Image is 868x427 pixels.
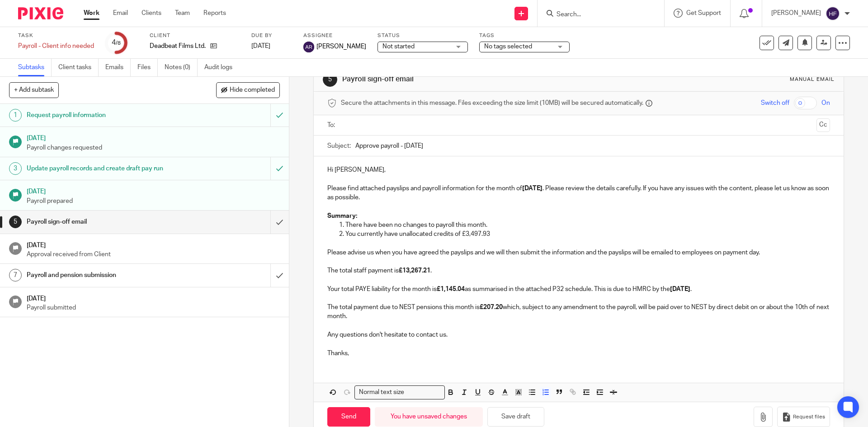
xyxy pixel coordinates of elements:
strong: £13,267.21 [399,267,430,274]
input: Send [327,407,370,427]
p: Approval received from Client [27,250,280,259]
label: Status [377,32,468,39]
a: Reports [203,9,226,18]
img: Pixie [18,7,63,19]
label: To: [327,121,337,130]
span: [PERSON_NAME] [316,42,366,51]
a: Clients [142,9,161,18]
p: Please advise us when you have agreed the payslips and we will then submit the information and th... [327,248,830,321]
a: Work [84,9,99,18]
span: No tags selected [484,43,532,50]
input: Search for option [407,388,439,397]
button: Cc [816,118,830,132]
h1: [DATE] [27,185,280,196]
strong: Summary: [327,213,357,219]
strong: £207.20 [480,304,503,310]
p: Thanks, [327,339,830,358]
p: You currently have unallocated credits of £3,497.93 [345,230,830,239]
div: 7 [9,269,22,282]
span: Hide completed [230,87,275,94]
h1: [DATE] [27,292,280,303]
p: Deadbeat Films Ltd. [150,42,206,51]
button: + Add subtask [9,82,59,98]
div: Search for option [354,385,445,399]
a: Email [113,9,128,18]
p: [PERSON_NAME] [771,9,821,18]
label: Due by [251,32,292,39]
button: Request files [777,407,830,427]
input: Search [556,11,637,19]
h1: Update payroll records and create draft pay run [27,162,183,175]
h1: [DATE] [27,239,280,250]
strong: [DATE] [522,185,542,192]
img: svg%3E [303,42,314,52]
label: Subject: [327,141,351,150]
h1: Payroll sign-off email [27,215,183,229]
div: Payroll - Client info needed [18,42,94,51]
label: Assignee [303,32,366,39]
p: Payroll submitted [27,303,280,312]
a: Notes (0) [165,59,198,76]
a: Team [175,9,190,18]
label: Client [150,32,240,39]
div: 5 [323,72,337,87]
label: Tags [479,32,570,39]
p: Hi [PERSON_NAME], Please find attached payslips and payroll information for the month of . Please... [327,165,830,202]
span: Not started [382,43,415,50]
button: Save draft [487,407,544,427]
h1: Request payroll information [27,108,183,122]
a: Emails [105,59,131,76]
div: 5 [9,216,22,228]
small: /8 [116,41,121,46]
span: [DATE] [251,43,270,49]
p: Any questions don't hesitate to contact us. [327,321,830,340]
button: Hide completed [216,82,280,98]
span: Secure the attachments in this message. Files exceeding the size limit (10MB) will be secured aut... [341,99,643,108]
div: You have unsaved changes [375,407,483,427]
h1: Payroll and pension submission [27,268,183,282]
label: Task [18,32,94,39]
h1: [DATE] [27,131,280,143]
a: Audit logs [204,59,239,76]
strong: [DATE] [670,286,690,292]
img: svg%3E [826,6,840,21]
p: Payroll changes requested [27,143,280,152]
span: On [821,99,830,108]
p: Payroll prepared [27,197,280,206]
div: 3 [9,162,22,175]
span: Request files [793,413,825,421]
a: Files [137,59,158,76]
a: Subtasks [18,59,52,76]
h1: Payroll sign-off email [342,75,598,84]
div: 1 [9,109,22,122]
span: Switch off [761,99,789,108]
div: Manual email [790,76,835,83]
span: Get Support [686,10,721,16]
p: There have been no changes to payroll this month. [345,221,830,230]
span: Normal text size [357,388,406,397]
a: Client tasks [58,59,99,76]
strong: £1,145.04 [437,286,465,292]
div: 4 [112,38,121,48]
